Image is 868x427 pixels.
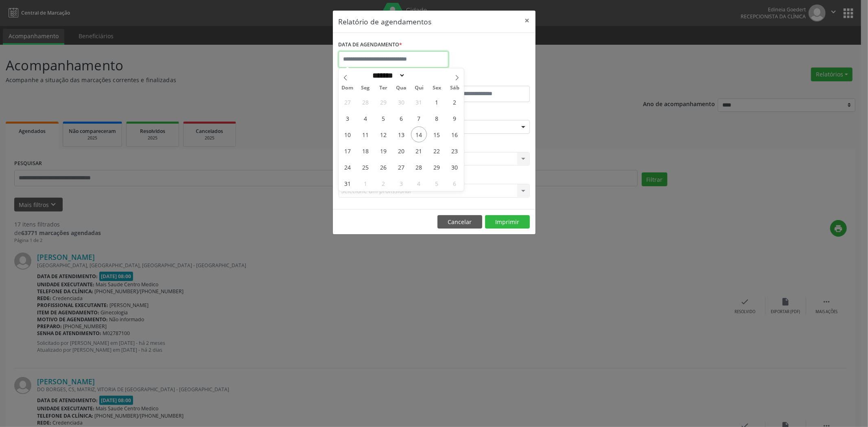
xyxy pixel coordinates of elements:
[429,143,445,159] span: Agosto 22, 2025
[411,175,427,191] span: Setembro 4, 2025
[446,85,464,91] span: Sáb
[429,159,445,175] span: Agosto 29, 2025
[357,110,373,126] span: Agosto 4, 2025
[339,126,355,142] span: Agosto 10, 2025
[393,175,409,191] span: Setembro 3, 2025
[411,126,427,142] span: Agosto 14, 2025
[375,159,391,175] span: Agosto 26, 2025
[374,85,392,91] span: Ter
[429,94,445,110] span: Agosto 1, 2025
[429,126,445,142] span: Agosto 15, 2025
[428,85,446,91] span: Sex
[447,143,463,159] span: Agosto 23, 2025
[393,126,409,142] span: Agosto 13, 2025
[436,73,530,86] label: ATÉ
[447,126,463,142] span: Agosto 16, 2025
[339,175,355,191] span: Agosto 31, 2025
[375,126,391,142] span: Agosto 12, 2025
[485,215,530,229] button: Imprimir
[357,94,373,110] span: Julho 28, 2025
[411,110,427,126] span: Agosto 7, 2025
[339,16,432,27] h5: Relatório de agendamentos
[339,85,356,91] span: Dom
[411,159,427,175] span: Agosto 28, 2025
[339,159,355,175] span: Agosto 24, 2025
[375,175,391,191] span: Setembro 2, 2025
[375,94,391,110] span: Julho 29, 2025
[357,175,373,191] span: Setembro 1, 2025
[429,175,445,191] span: Setembro 5, 2025
[519,11,536,30] button: Close
[393,143,409,159] span: Agosto 20, 2025
[410,85,428,91] span: Qui
[370,71,406,80] select: Month
[357,126,373,142] span: Agosto 11, 2025
[437,215,482,229] button: Cancelar
[375,143,391,159] span: Agosto 19, 2025
[447,94,463,110] span: Agosto 2, 2025
[447,110,463,126] span: Agosto 9, 2025
[447,159,463,175] span: Agosto 30, 2025
[393,94,409,110] span: Julho 30, 2025
[429,110,445,126] span: Agosto 8, 2025
[405,71,432,80] input: Year
[339,143,355,159] span: Agosto 17, 2025
[339,94,355,110] span: Julho 27, 2025
[447,175,463,191] span: Setembro 6, 2025
[411,94,427,110] span: Julho 31, 2025
[411,143,427,159] span: Agosto 21, 2025
[393,159,409,175] span: Agosto 27, 2025
[375,110,391,126] span: Agosto 5, 2025
[357,143,373,159] span: Agosto 18, 2025
[393,110,409,126] span: Agosto 6, 2025
[357,159,373,175] span: Agosto 25, 2025
[339,39,402,51] label: DATA DE AGENDAMENTO
[356,85,374,91] span: Seg
[339,110,355,126] span: Agosto 3, 2025
[392,85,410,91] span: Qua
